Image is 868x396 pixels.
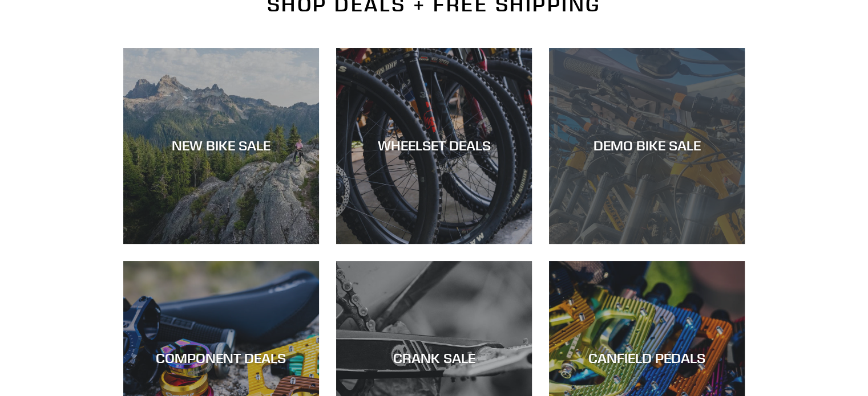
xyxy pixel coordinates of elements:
[123,350,319,366] div: COMPONENT DEALS
[549,48,745,243] a: DEMO BIKE SALE
[549,137,745,154] div: DEMO BIKE SALE
[336,48,532,243] a: WHEELSET DEALS
[336,350,532,366] div: CRANK SALE
[549,350,745,366] div: CANFIELD PEDALS
[123,48,319,243] a: NEW BIKE SALE
[336,137,532,154] div: WHEELSET DEALS
[123,137,319,154] div: NEW BIKE SALE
